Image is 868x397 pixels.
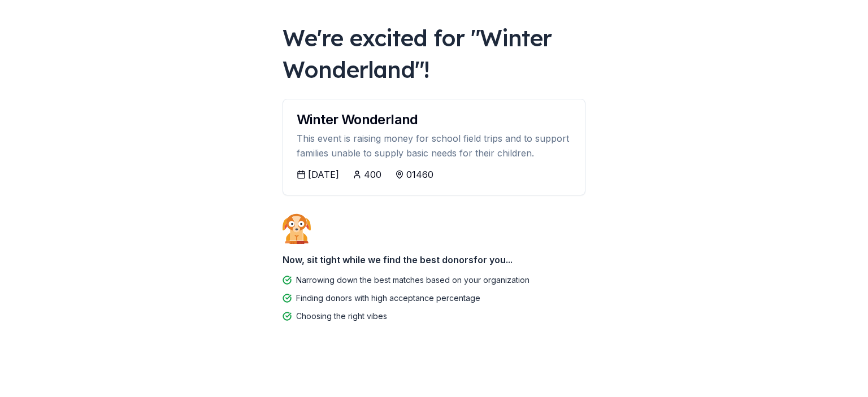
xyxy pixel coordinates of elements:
[296,291,480,305] div: Finding donors with high acceptance percentage
[283,213,311,244] img: Dog waiting patiently
[283,248,585,271] div: Now, sit tight while we find the best donors for you...
[283,22,585,85] div: We're excited for " Winter Wonderland "!
[297,113,571,126] div: Winter Wonderland
[296,309,387,323] div: Choosing the right vibes
[297,131,571,161] div: This event is raising money for school field trips and to support families unable to supply basic...
[308,168,339,181] div: [DATE]
[296,273,530,287] div: Narrowing down the best matches based on your organization
[364,168,381,181] div: 400
[406,168,433,181] div: 01460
